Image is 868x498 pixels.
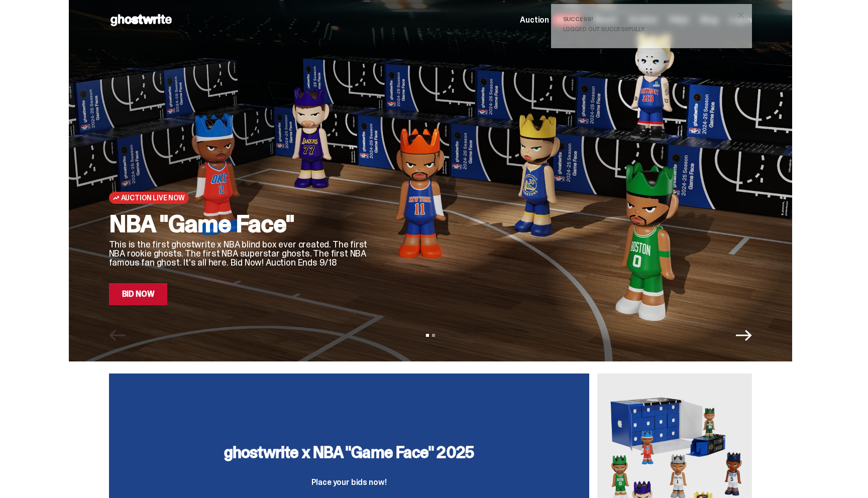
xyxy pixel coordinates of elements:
[520,14,581,26] a: Auction LIVE
[432,334,435,337] button: View slide 2
[224,478,474,486] p: Place your bids now!
[224,444,474,460] h3: ghostwrite x NBA "Game Face" 2025
[109,240,370,267] p: This is the first ghostwrite x NBA blind box ever created. The first NBA rookie ghosts. The first...
[563,16,732,22] div: Success!
[109,283,168,305] a: Bid Now
[109,212,370,236] h2: NBA "Game Face"
[729,16,751,24] a: Log in
[426,334,429,337] button: View slide 1
[520,16,549,24] span: Auction
[736,327,752,343] button: Next
[732,6,750,24] button: close
[563,26,732,32] div: Logged out successfully.
[121,194,185,202] span: Auction Live Now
